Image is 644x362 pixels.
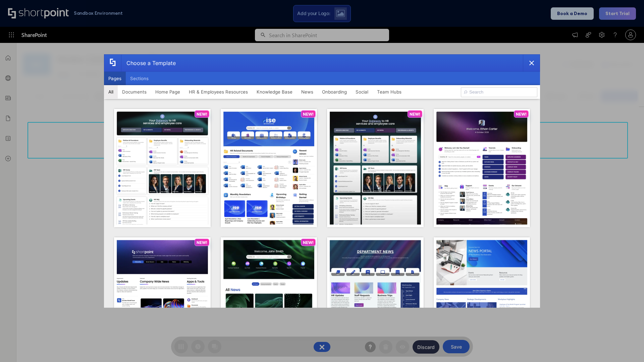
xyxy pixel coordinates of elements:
button: Sections [126,72,153,85]
button: HR & Employees Resources [184,85,252,99]
button: Onboarding [318,85,351,99]
button: Pages [104,72,126,85]
p: NEW! [516,112,527,117]
div: Choose a Template [121,55,176,71]
iframe: Chat Widget [610,330,644,362]
input: Search [461,87,537,97]
p: NEW! [197,112,207,117]
div: template selector [104,54,540,308]
button: Documents [118,85,151,99]
button: Knowledge Base [252,85,297,99]
p: NEW! [197,240,207,245]
button: All [104,85,118,99]
p: NEW! [303,240,314,245]
button: Home Page [151,85,184,99]
button: Social [351,85,373,99]
button: Team Hubs [373,85,406,99]
button: News [297,85,318,99]
p: NEW! [410,112,420,117]
p: NEW! [303,112,314,117]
